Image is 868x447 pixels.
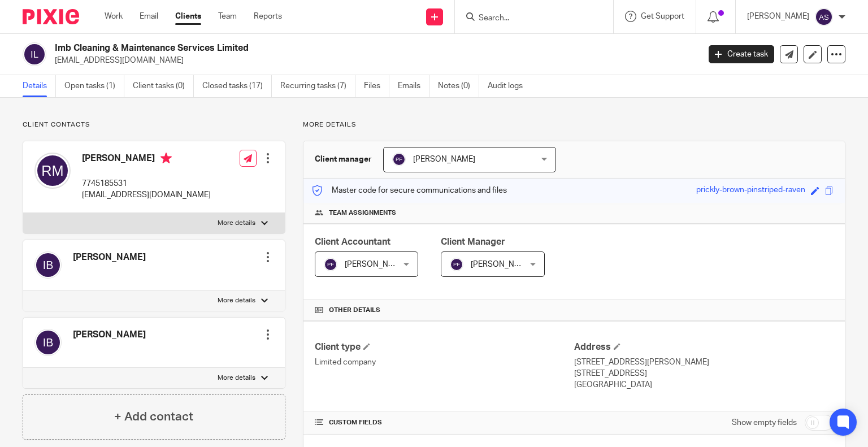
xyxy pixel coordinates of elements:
label: Show empty fields [732,417,797,428]
img: svg%3E [392,153,406,166]
img: svg%3E [324,258,337,271]
a: Recurring tasks (7) [280,75,355,97]
a: Closed tasks (17) [202,75,272,97]
a: Client tasks (0) [133,75,194,97]
a: Reports [254,11,282,22]
div: prickly-brown-pinstriped-raven [696,184,805,197]
a: Work [105,11,123,22]
p: [GEOGRAPHIC_DATA] [574,379,834,390]
img: Pixie [23,9,79,24]
h4: [PERSON_NAME] [82,153,211,167]
span: [PERSON_NAME] [471,261,533,268]
p: [STREET_ADDRESS] [574,368,834,379]
a: Notes (0) [438,75,479,97]
p: Client contacts [23,120,285,129]
a: Clients [175,11,201,22]
h4: [PERSON_NAME] [73,329,146,341]
h2: Imb Cleaning & Maintenance Services Limited [55,42,565,54]
p: More details [218,296,255,305]
h3: Client manager [315,154,372,165]
a: Team [218,11,237,22]
span: Client Accountant [315,237,390,246]
span: Client Manager [441,237,505,246]
p: Master code for secure communications and files [312,185,507,196]
h4: + Add contact [114,408,193,426]
a: Files [364,75,389,97]
img: svg%3E [34,329,62,356]
p: [PERSON_NAME] [747,11,809,22]
a: Create task [709,45,774,63]
span: Team assignments [329,209,396,218]
p: More details [218,219,255,228]
h4: CUSTOM FIELDS [315,418,574,427]
img: svg%3E [34,251,62,279]
a: Emails [398,75,429,97]
a: Email [140,11,158,22]
img: svg%3E [450,258,463,271]
p: More details [218,374,255,383]
h4: Client type [315,341,574,353]
a: Open tasks (1) [64,75,124,97]
a: Details [23,75,56,97]
img: svg%3E [23,42,46,66]
a: Audit logs [488,75,531,97]
p: [EMAIL_ADDRESS][DOMAIN_NAME] [55,55,692,66]
p: Limited company [315,357,574,368]
input: Search [478,14,579,24]
h4: Address [574,341,834,353]
span: [PERSON_NAME] [345,261,407,268]
h4: [PERSON_NAME] [73,251,146,263]
p: More details [303,120,845,129]
img: svg%3E [34,153,71,189]
p: [EMAIL_ADDRESS][DOMAIN_NAME] [82,189,211,201]
span: [PERSON_NAME] [413,155,475,163]
i: Primary [160,153,172,164]
img: svg%3E [815,8,833,26]
p: 7745185531 [82,178,211,189]
span: Other details [329,306,380,315]
span: Get Support [641,12,684,20]
p: [STREET_ADDRESS][PERSON_NAME] [574,357,834,368]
